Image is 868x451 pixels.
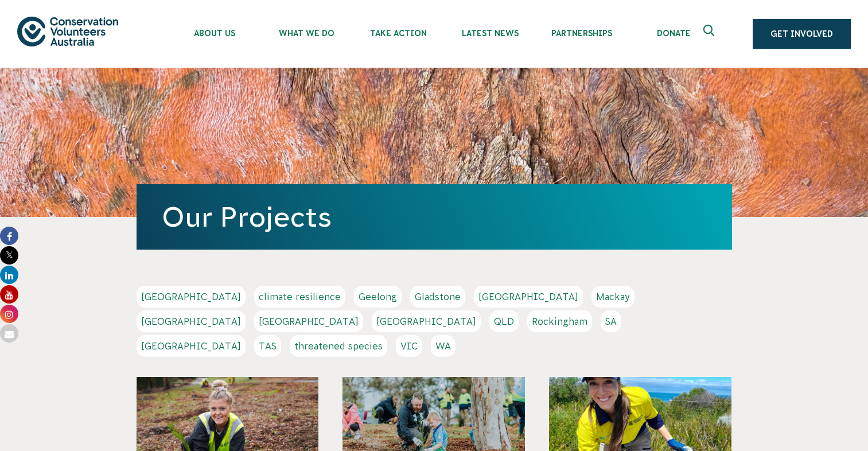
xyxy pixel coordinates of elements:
button: Expand search box Close search box [696,20,724,48]
span: Expand search box [703,25,718,43]
a: Rockingham [527,310,592,332]
a: [GEOGRAPHIC_DATA] [137,335,246,357]
img: logo.svg [17,17,118,46]
a: [GEOGRAPHIC_DATA] [137,310,246,332]
span: Latest News [444,29,536,38]
a: QLD [489,310,519,332]
span: About Us [169,29,260,38]
a: WA [431,335,456,357]
span: What We Do [260,29,352,38]
a: [GEOGRAPHIC_DATA] [254,310,363,332]
a: Get Involved [753,19,851,49]
a: Our Projects [162,201,332,232]
span: Donate [628,29,719,38]
a: Geelong [354,286,402,308]
a: threatened species [290,335,387,357]
a: TAS [254,335,281,357]
a: [GEOGRAPHIC_DATA] [137,286,246,308]
span: Take Action [352,29,444,38]
a: [GEOGRAPHIC_DATA] [474,286,583,308]
a: Mackay [591,286,635,308]
a: [GEOGRAPHIC_DATA] [372,310,481,332]
a: VIC [396,335,422,357]
span: Partnerships [536,29,628,38]
a: SA [601,310,621,332]
a: climate resilience [254,286,345,308]
a: Gladstone [410,286,465,308]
